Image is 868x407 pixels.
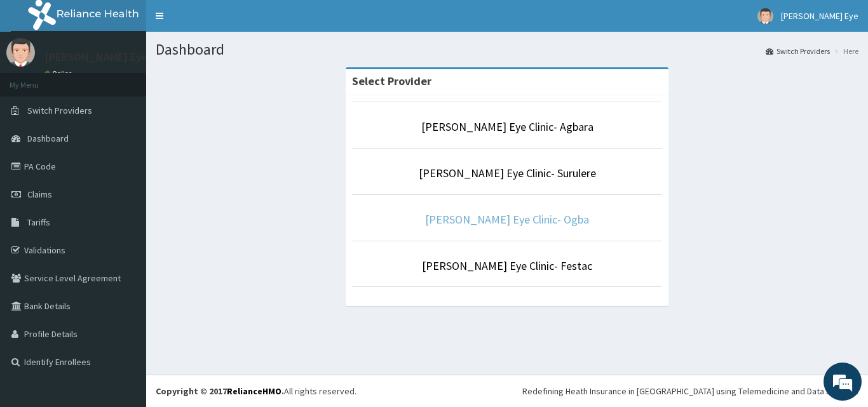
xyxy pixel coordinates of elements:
strong: Copyright © 2017 . [156,385,284,397]
a: [PERSON_NAME] Eye Clinic- Festac [422,258,592,273]
div: Redefining Heath Insurance in [GEOGRAPHIC_DATA] using Telemedicine and Data Science! [522,385,858,397]
img: User Image [6,38,35,67]
a: Switch Providers [766,46,830,57]
p: [PERSON_NAME] Eye [44,51,148,63]
span: Switch Providers [27,105,92,116]
span: [PERSON_NAME] Eye [781,10,858,22]
h1: Dashboard [156,41,858,58]
span: Dashboard [27,133,69,144]
a: [PERSON_NAME] Eye Clinic- Ogba [425,212,589,227]
a: [PERSON_NAME] Eye Clinic- Agbara [421,119,593,134]
span: Tariffs [27,217,50,228]
li: Here [831,46,858,57]
a: RelianceHMO [227,385,281,397]
footer: All rights reserved. [146,375,868,407]
a: Online [44,69,75,78]
a: [PERSON_NAME] Eye Clinic- Surulere [419,166,596,180]
strong: Select Provider [352,74,431,88]
img: User Image [757,8,773,24]
span: Claims [27,189,52,200]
